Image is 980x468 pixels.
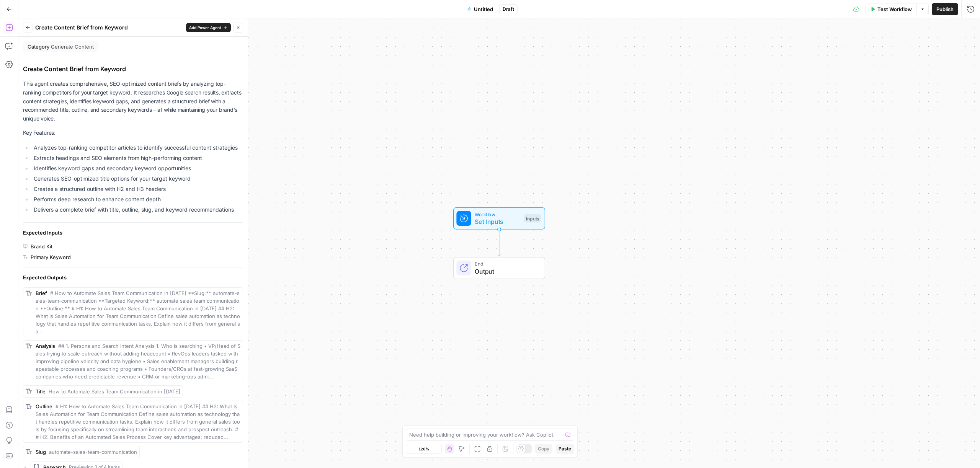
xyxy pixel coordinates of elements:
[23,274,243,281] div: Expected Outputs
[932,3,958,15] button: Publish
[32,175,243,183] li: Generates SEO-optimized title options for your target keyword
[32,206,243,214] li: Delivers a complete brief with title, outline, slug, and keyword recommendations
[23,64,243,73] div: Create Content Brief from Keyword
[475,217,520,226] span: Set Inputs
[36,343,240,380] span: ## 1. Persona and Search Intent Analysis 1. Who is searching • VP/Head of Sales trying to scale o...
[475,260,537,267] span: End
[418,446,429,452] span: 120%
[36,290,240,334] span: # How to Automate Sales Team Communication in [DATE] **Slug:** automate-sales-team-communication ...
[462,3,498,15] button: Untitled
[31,243,52,250] div: Brand Kit
[32,185,243,193] li: Creates a structured outline with H2 and H3 headers
[36,403,52,409] span: Outline
[498,230,500,256] g: Edge from start to end
[36,449,46,455] span: Slug
[428,207,570,230] div: WorkflowSet InputsInputs
[32,196,243,203] li: Performs deep research to enhance content depth
[475,210,520,218] span: Workflow
[32,165,243,172] li: Identifies keyword gaps and secondary keyword opportunities
[49,388,180,395] span: How to Automate Sales Team Communication in [DATE]
[538,445,549,452] span: Copy
[36,403,240,440] span: # H1: How to Automate Sales Team Communication in [DATE] ## H2: What Is Sales Automation for Team...
[503,6,514,13] span: Draft
[23,80,243,123] p: This agent creates comprehensive, SEO-optimized content briefs by analyzing top-ranking competito...
[877,5,912,13] span: Test Workflow
[36,290,47,296] span: Brief
[49,449,137,455] span: automate-sales-team-communication
[186,23,231,32] button: Add Power Agent
[28,43,49,51] span: Category
[36,388,46,395] span: Title
[535,444,552,454] button: Copy
[51,43,94,51] span: Generate Content
[23,129,243,137] p: Key Features:
[32,144,243,152] li: Analyzes top-ranking competitor articles to identify successful content strategies
[31,253,71,261] div: Primary Keyword
[559,445,571,452] span: Paste
[524,214,541,223] div: Inputs
[866,3,916,15] button: Test Workflow
[475,267,537,276] span: Output
[32,154,243,162] li: Extracts headings and SEO elements from high-performing content
[936,5,954,13] span: Publish
[23,229,243,236] div: Expected Inputs
[189,24,221,31] span: Add Power Agent
[555,444,574,454] button: Paste
[428,257,570,279] div: EndOutput
[36,343,55,349] span: Analysis
[474,5,493,13] span: Untitled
